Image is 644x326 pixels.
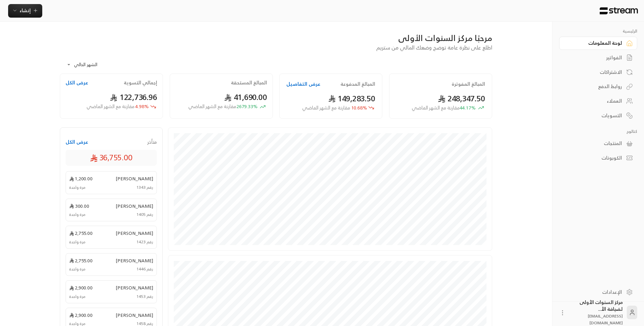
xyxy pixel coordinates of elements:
[559,65,637,79] a: الاشتراكات
[452,81,485,87] h2: المبالغ المفوترة
[559,37,637,50] a: لوحة المعلومات
[69,184,86,190] span: مرة واحدة
[559,95,637,108] a: العملاء
[376,43,492,52] span: اطلع على نظرة عامة توضح وضعك المالي من ستريم
[69,311,93,319] span: 2,900.00
[188,103,258,110] span: 2679.33 %
[69,239,86,245] span: مرة واحدة
[136,239,153,245] span: رقم 1423
[559,80,637,93] a: روابط الدفع
[568,155,622,161] div: الكوبونات
[302,103,350,112] span: مقارنة مع الشهر الماضي
[20,6,31,15] span: إنشاء
[559,129,637,134] p: كتالوج
[568,69,622,76] div: الاشتراكات
[559,28,637,34] p: الرئيسية
[136,184,153,190] span: رقم 1343
[116,175,153,182] span: [PERSON_NAME]
[124,79,157,86] h2: إجمالي التسوية
[599,7,639,15] img: Logo
[568,289,622,296] div: الإعدادات
[66,79,88,86] button: عرض الكل
[69,257,93,264] span: 2,755.00
[60,33,492,43] div: مرحبًا مركز السنوات الأولى
[69,266,86,272] span: مرة واحدة
[116,257,153,264] span: [PERSON_NAME]
[328,91,376,105] span: 149,283.50
[412,104,476,111] span: 44.17 %
[412,103,460,112] span: مقارنة مع الشهر الماضي
[302,104,367,111] span: 10.68 %
[568,40,622,46] div: لوحة المعلومات
[231,79,267,86] h2: المبالغ المستحقة
[69,284,93,291] span: 2,900.00
[188,102,236,110] span: مقارنة مع الشهر الماضي
[66,139,88,145] button: عرض الكل
[559,137,637,150] a: المنتجات
[116,229,153,237] span: [PERSON_NAME]
[568,83,622,90] div: روابط الدفع
[136,211,153,218] span: رقم 1405
[286,81,320,87] button: عرض التفاصيل
[69,293,86,300] span: مرة واحدة
[559,109,637,122] a: التسويات
[568,112,622,119] div: التسويات
[69,202,89,209] span: 300.00
[136,266,153,272] span: رقم 1446
[116,284,153,291] span: [PERSON_NAME]
[116,202,153,209] span: [PERSON_NAME]
[8,4,42,18] button: إنشاء
[559,151,637,165] a: الكوبونات
[63,56,114,74] div: الشهر الحالي
[110,90,157,104] span: 122,736.96
[570,299,623,326] div: مركز السنوات الأولى لضيافة الأ...
[568,98,622,104] div: العملاء
[87,102,135,110] span: مقارنة مع الشهر الماضي
[69,229,93,237] span: 2,755.00
[568,140,622,147] div: المنتجات
[87,103,149,110] span: 4.98 %
[438,91,485,105] span: 248,347.50
[147,139,157,145] span: متأخر
[69,211,86,218] span: مرة واحدة
[224,90,267,104] span: 41,690.00
[340,81,375,87] h2: المبالغ المدفوعة
[90,152,133,163] span: 36,755.00
[136,293,153,300] span: رقم 1453
[116,311,153,319] span: [PERSON_NAME]
[559,51,637,64] a: الفواتير
[69,175,93,182] span: 1,200.00
[568,54,622,61] div: الفواتير
[559,285,637,299] a: الإعدادات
